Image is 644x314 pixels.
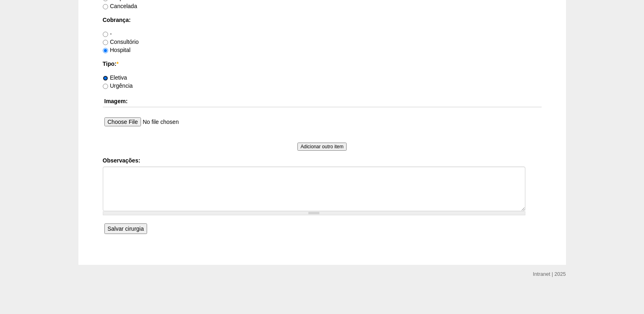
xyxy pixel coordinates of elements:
input: Hospital [103,48,108,53]
label: Eletiva [103,74,127,81]
label: Tipo: [103,60,542,68]
span: Este campo é obrigatório. [116,61,118,67]
input: Urgência [103,84,108,89]
label: Urgência [103,82,133,89]
input: Adicionar outro item [297,143,347,151]
div: Intranet | 2025 [533,270,566,278]
label: Cancelada [103,3,137,9]
input: Salvar cirurgia [104,223,147,234]
label: Consultório [103,39,139,45]
input: Cancelada [103,4,108,9]
th: Imagem: [103,95,542,107]
label: Observações: [103,156,542,165]
input: - [103,32,108,37]
input: Eletiva [103,76,108,81]
label: Cobrança: [103,16,542,24]
label: - [103,30,112,37]
label: Hospital [103,47,131,53]
input: Consultório [103,40,108,45]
